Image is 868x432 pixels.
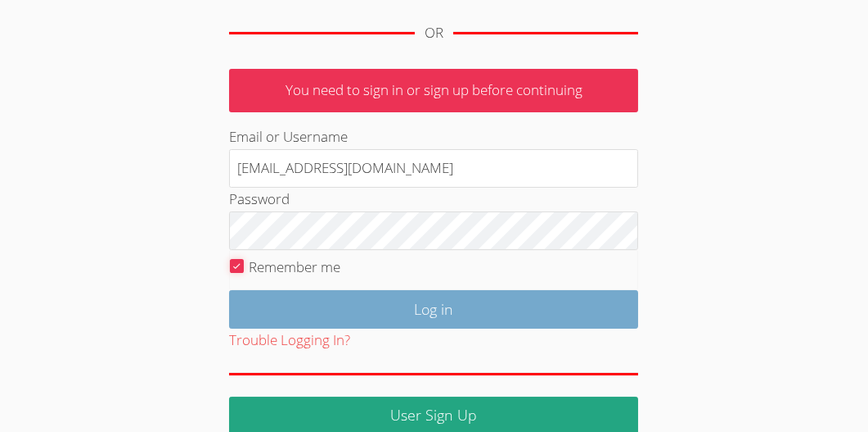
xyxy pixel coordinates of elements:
[249,257,340,276] label: Remember me
[229,69,638,112] p: You need to sign in or sign up before continuing
[229,329,350,352] button: Trouble Logging In?
[229,189,290,208] label: Password
[425,21,443,45] div: OR
[229,127,348,146] label: Email or Username
[229,290,638,329] input: Log in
